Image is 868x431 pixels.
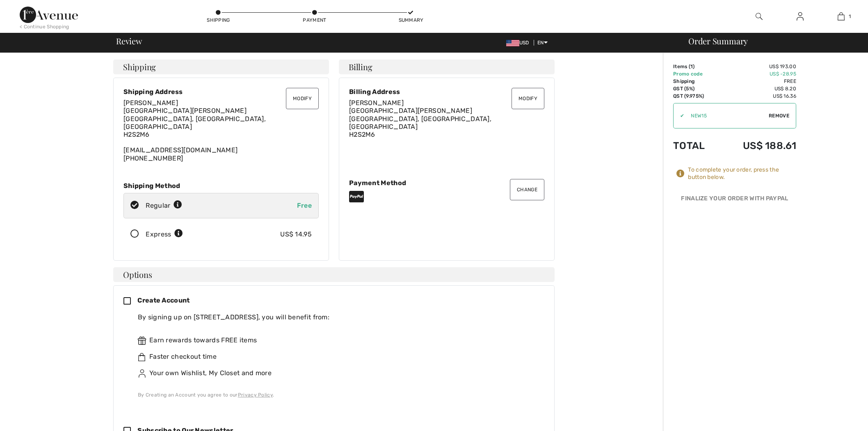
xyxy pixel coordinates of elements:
td: QST (9.975%) [673,92,719,100]
span: Free [297,202,312,209]
span: [GEOGRAPHIC_DATA][PERSON_NAME] [GEOGRAPHIC_DATA], [GEOGRAPHIC_DATA], [GEOGRAPHIC_DATA] H2S2M6 [349,107,491,138]
td: US$ 193.00 [719,63,796,70]
div: To complete your order, press the button below. [688,166,796,181]
a: Privacy Policy [238,392,273,398]
td: US$ -28.95 [719,70,796,78]
div: Order Summary [678,37,863,45]
a: Sign In [790,11,810,22]
img: 1ère Avenue [20,7,78,23]
td: Shipping [673,78,719,85]
div: Earn rewards towards FREE items [138,335,538,345]
td: Free [719,78,796,85]
div: Shipping Method [123,182,319,190]
div: Payment Method [349,179,544,187]
div: Faster checkout time [138,352,538,362]
td: US$ 8.20 [719,85,796,92]
span: Create Account [137,296,190,304]
td: Total [673,132,719,160]
span: EN [537,40,548,46]
img: ownWishlist.svg [138,369,146,378]
td: Promo code [673,70,719,78]
div: Finalize Your Order with PayPal [673,194,796,206]
img: rewards.svg [138,337,146,345]
div: < Continue Shopping [20,23,69,30]
div: Express [146,229,183,239]
button: Modify [512,88,544,109]
button: Change [510,179,544,200]
div: Summary [399,16,423,24]
img: search the website [756,11,763,21]
div: Shipping Address [123,88,319,96]
span: [PERSON_NAME] [349,99,404,107]
td: US$ 188.61 [719,132,796,160]
a: 1 [821,11,861,21]
span: Review [116,37,142,45]
td: GST (5%) [673,85,719,92]
td: Items ( ) [673,63,719,70]
span: [PERSON_NAME] [123,99,178,107]
div: Your own Wishlist, My Closet and more [138,368,538,378]
span: Billing [349,63,372,71]
span: Shipping [123,63,156,71]
div: [EMAIL_ADDRESS][DOMAIN_NAME] [PHONE_NUMBER] [123,99,319,162]
div: ✔ [674,112,684,119]
div: Billing Address [349,88,544,96]
td: US$ 16.36 [719,92,796,100]
img: My Bag [838,11,845,21]
span: USD [506,40,532,46]
div: Payment [302,16,327,24]
span: Remove [769,112,789,119]
div: US$ 14.95 [280,229,312,239]
span: 1 [849,13,851,20]
h4: Options [113,267,555,282]
div: Regular [146,201,182,211]
div: Shipping [206,16,231,24]
input: Promo code [684,103,769,128]
img: US Dollar [506,40,519,46]
span: [GEOGRAPHIC_DATA][PERSON_NAME] [GEOGRAPHIC_DATA], [GEOGRAPHIC_DATA], [GEOGRAPHIC_DATA] H2S2M6 [123,107,266,138]
span: 1 [690,64,693,69]
div: By Creating an Account you agree to our . [138,391,538,399]
div: By signing up on [STREET_ADDRESS], you will benefit from: [138,312,538,322]
button: Modify [286,88,319,109]
img: My Info [797,11,804,21]
img: faster.svg [138,353,146,361]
